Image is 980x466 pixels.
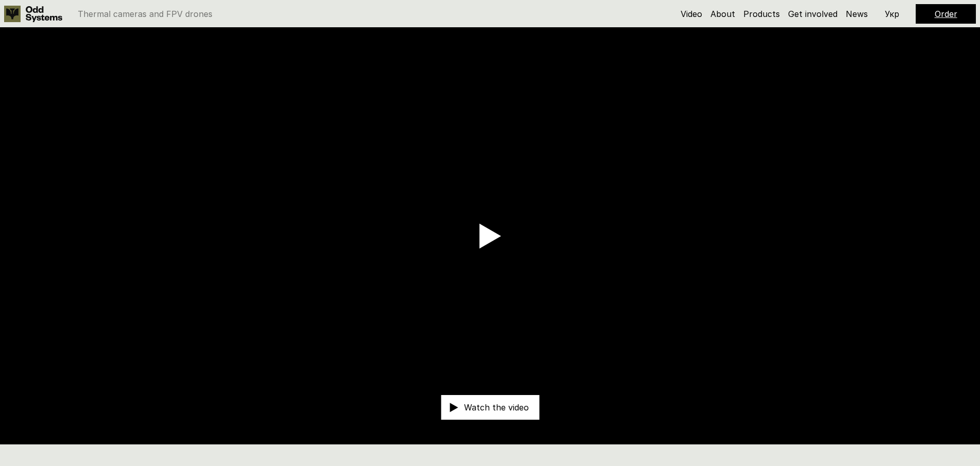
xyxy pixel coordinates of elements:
iframe: HelpCrunch [836,420,970,456]
a: Get involved [788,9,838,19]
p: Watch the video [464,403,529,411]
a: Order [935,9,957,19]
a: Products [743,9,780,19]
a: About [710,9,735,19]
a: News [846,9,868,19]
p: Thermal cameras and FPV drones [78,10,212,18]
p: Укр [885,10,899,18]
a: Video [681,9,702,19]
